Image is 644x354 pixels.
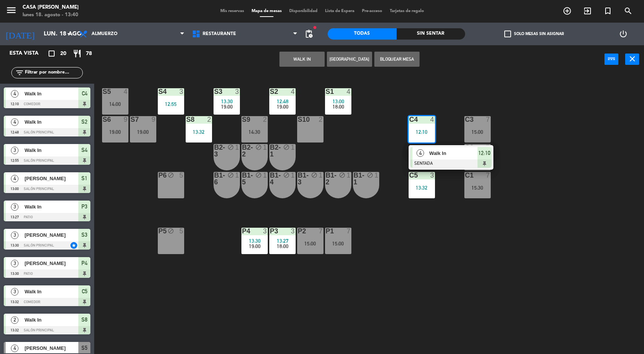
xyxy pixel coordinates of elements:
span: S5 [81,343,87,352]
i: close [628,54,637,63]
i: block [255,144,262,150]
i: power_settings_new [619,29,628,38]
div: 3 [179,88,184,95]
i: restaurant [73,49,82,58]
div: 13:32 [186,129,212,135]
span: 19:00 [221,104,233,110]
div: 1 [235,144,240,151]
span: Almuerzo [92,31,118,37]
i: turned_in_not [603,6,612,15]
div: P1 [326,228,326,234]
div: 5 [179,228,184,234]
span: 12:48 [277,98,288,104]
div: Todas [328,28,397,40]
div: 12:10 [409,129,435,135]
div: 7 [486,144,490,151]
span: Mis reservas [217,9,248,13]
span: S8 [81,315,87,324]
span: 3 [11,147,18,154]
span: pending_actions [304,29,313,38]
span: 78 [86,49,92,58]
span: S2 [81,117,87,126]
span: 4 [11,90,18,98]
div: 7 [319,228,323,234]
span: Lista de Espera [321,9,358,13]
span: Restaurante [203,31,236,37]
div: 13:32 [409,185,435,190]
div: 4 [430,116,435,123]
span: 3 [11,288,18,296]
span: fiber_manual_record [313,25,317,30]
div: C5 [409,172,410,179]
button: power_input [604,54,618,65]
i: block [283,144,290,150]
label: Solo mesas sin asignar [504,31,564,37]
div: S9 [242,116,243,123]
i: block [283,172,290,178]
span: 13:30 [249,238,261,244]
div: 7 [346,228,351,234]
div: S6 [103,116,103,123]
div: B1-4 [270,172,270,185]
span: Walk In [24,288,78,296]
div: 2 [207,116,212,123]
div: 1 [291,172,295,179]
div: 1 [235,172,240,179]
div: 1 [263,144,267,151]
div: 15:00 [325,241,351,246]
span: 20 [60,49,66,58]
div: P3 [270,228,270,234]
div: 2 [319,116,323,123]
span: 4 [11,345,18,352]
i: menu [6,5,17,16]
span: 2 [11,316,18,324]
input: Filtrar por nombre... [24,69,82,77]
span: S1 [81,174,87,183]
div: 4 [346,88,351,95]
button: [GEOGRAPHIC_DATA] [327,52,372,67]
div: 15:00 [297,241,324,246]
span: Walk In [24,118,78,126]
span: 19:00 [277,104,288,110]
div: 2 [263,116,267,123]
span: P3 [81,202,87,211]
div: S5 [103,88,103,95]
div: 3 [235,88,240,95]
div: 15:00 [464,129,491,135]
span: Mapa de mesas [248,9,285,13]
div: P6 [159,172,159,179]
span: check_box_outline_blank [504,31,511,37]
span: 13:30 [221,98,233,104]
span: 3 [11,231,18,239]
div: 19:00 [130,129,156,135]
div: B1-1 [354,172,354,185]
div: 14:30 [241,129,268,135]
div: S4 [159,88,159,95]
i: filter_list [15,68,24,77]
div: S1 [326,88,326,95]
div: 19:00 [102,129,128,135]
div: 7 [486,116,490,123]
span: 18:00 [333,104,344,110]
div: Sin sentar [397,28,465,40]
div: 5 [179,172,184,179]
span: S3 [81,230,87,239]
i: block [168,172,174,178]
div: 4 [124,88,128,95]
span: 19:00 [249,243,261,249]
button: menu [6,5,17,18]
span: Walk In [429,149,478,157]
div: 9 [124,116,128,123]
span: [PERSON_NAME] [24,344,78,352]
span: 18:00 [277,243,288,249]
span: Walk In [24,203,78,211]
div: S8 [186,116,187,123]
div: 1 [374,172,379,179]
i: block [168,228,174,234]
div: 1 [319,172,323,179]
span: [PERSON_NAME] [24,231,78,239]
